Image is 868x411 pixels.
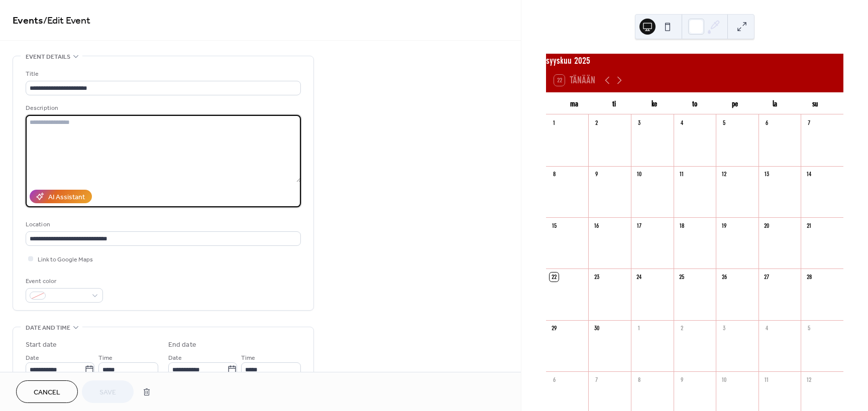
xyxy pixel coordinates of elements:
[554,93,594,114] div: ma
[762,118,771,127] div: 6
[677,118,686,127] div: 4
[762,324,771,333] div: 4
[634,324,643,333] div: 1
[550,272,559,282] div: 22
[805,221,814,230] div: 21
[719,324,728,333] div: 3
[762,375,771,384] div: 11
[719,118,728,127] div: 5
[762,170,771,179] div: 13
[26,69,299,79] div: Title
[762,272,771,282] div: 27
[592,170,601,179] div: 9
[795,93,835,114] div: su
[594,93,634,114] div: ti
[26,323,70,333] span: Date and time
[805,118,814,127] div: 7
[719,272,728,282] div: 26
[168,340,196,350] div: End date
[805,324,814,333] div: 5
[13,11,43,31] a: Events
[26,219,299,230] div: Location
[634,221,643,230] div: 17
[592,118,601,127] div: 2
[677,324,686,333] div: 2
[677,375,686,384] div: 9
[715,93,755,114] div: pe
[592,221,601,230] div: 16
[677,272,686,282] div: 25
[805,272,814,282] div: 28
[26,340,57,350] div: Start date
[550,375,559,384] div: 6
[550,324,559,333] div: 29
[241,353,255,363] span: Time
[550,118,559,127] div: 1
[26,52,70,62] span: Event details
[762,221,771,230] div: 20
[98,353,113,363] span: Time
[550,221,559,230] div: 15
[34,387,60,398] span: Cancel
[16,380,78,403] button: Cancel
[546,54,843,68] div: syyskuu 2025
[805,375,814,384] div: 12
[38,254,93,265] span: Link to Google Maps
[719,170,728,179] div: 12
[634,272,643,282] div: 24
[755,93,795,114] div: la
[677,170,686,179] div: 11
[634,375,643,384] div: 8
[634,93,675,114] div: ke
[634,118,643,127] div: 3
[30,190,92,203] button: AI Assistant
[719,375,728,384] div: 10
[592,375,601,384] div: 7
[48,192,85,203] div: AI Assistant
[26,276,101,287] div: Event color
[675,93,715,114] div: to
[592,272,601,282] div: 23
[677,221,686,230] div: 18
[26,103,299,113] div: Description
[26,353,39,363] span: Date
[805,170,814,179] div: 14
[592,324,601,333] div: 30
[168,353,182,363] span: Date
[634,170,643,179] div: 10
[43,11,90,31] span: / Edit Event
[719,221,728,230] div: 19
[550,170,559,179] div: 8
